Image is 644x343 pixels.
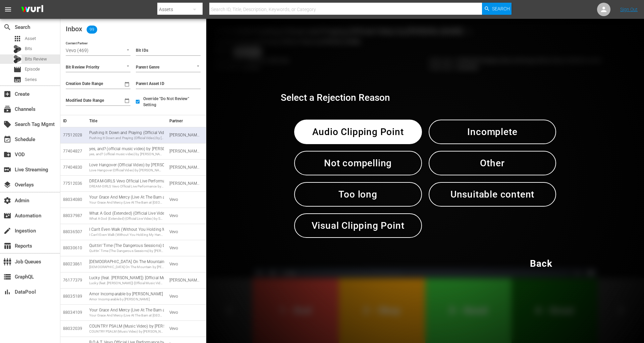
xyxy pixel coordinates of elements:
div: I Can't Even Walk (Without You Holding My Hand) (Live At Gaither Studios, Alexandria, IN, 2024) b... [89,227,164,237]
button: Visual Clipping Point [294,213,422,238]
span: Overlays [3,181,11,189]
div: [PERSON_NAME] Sales [169,132,201,138]
div: Lucky (feat. Remi Wolf) [Official Music Video] by Zedd [89,275,164,286]
span: Job Queues [3,258,11,266]
div: 77512028 [63,132,84,138]
span: Bits Review [25,56,47,62]
div: yes, and? (official music video) by [PERSON_NAME] [89,146,164,157]
div: Pushing It Down and Praying (Official Video) by [PERSON_NAME] [89,130,164,140]
th: Partner [167,115,206,127]
span: 99 [87,27,97,32]
span: Search Tag Mgmt [3,120,11,128]
div: Wurl Sales [169,165,201,170]
div: 77404827 [63,148,84,154]
div: Bits [13,45,21,53]
span: Admin [3,197,11,205]
div: DREAM-GIRLS Vevo Official Live Performance by [PERSON_NAME] [89,178,164,189]
div: I Can't Even Walk (Without You Holding My Hand) (Live At [PERSON_NAME][GEOGRAPHIC_DATA], [GEOGRAP... [89,232,164,237]
button: Open [125,63,131,69]
button: Incomplete [429,120,556,144]
div: Your Grace And Mercy (Live At The Barn at [GEOGRAPHIC_DATA], [GEOGRAPHIC_DATA], [GEOGRAPHIC_DATA]... [89,200,164,205]
button: Audio Clipping Point [294,120,422,144]
div: What A God (Extended) (Official Live Video) by SEU Worship, ONE HOUSE, Kenzie Walker, Chelsea Pla... [89,211,164,221]
input: Content Partner [66,47,112,55]
div: 88035189 [63,294,84,299]
div: DREAM-GIRLS Vevo Official Live Performance by [PERSON_NAME] [89,184,164,189]
span: Schedule [3,135,11,143]
span: Unsuitable content [446,186,539,203]
label: Content Partner [66,42,88,45]
div: Wurl Sales [169,181,201,186]
div: Vevo [169,213,201,219]
div: Bits Review [13,55,21,63]
th: Title [87,115,167,127]
span: Reports [3,242,11,250]
span: Audio Clipping Point [312,124,405,140]
div: Quittin’ Time (The Dangerous Sessions) by Morgan Wallen [89,243,164,253]
span: VOD [3,151,11,159]
div: 88030610 [63,245,84,251]
div: 88036507 [63,229,84,235]
div: Vevo [169,326,201,332]
div: 88037987 [63,213,84,219]
span: GraphQL [3,273,11,281]
button: Back [513,251,570,276]
div: Your Grace And Mercy (Live At The Barn at Sycamore Farms, Nashville, TN, 2024) by Gaither ft. Gai... [89,307,164,318]
span: Visual Clipping Point [312,217,405,234]
div: Your Grace And Mercy (Live At The Barn at [GEOGRAPHIC_DATA], [GEOGRAPHIC_DATA], [GEOGRAPHIC_DATA]... [89,313,164,318]
div: Vevo [169,229,201,235]
h2: Select a Rejection Reason [281,93,390,103]
span: Series [13,76,21,84]
div: What A God (Extended) (Official Live Video) by SEU Worship, ONE HOUSE, [PERSON_NAME], [PERSON_NAM... [89,216,164,221]
div: [PERSON_NAME] Sales [169,148,201,154]
div: COUNTRY PSALM (Music Video) by Brandon Lake [89,324,164,334]
img: ans4CAIJ8jUAAAAAAAAAAAAAAAAAAAAAAAAgQb4GAAAAAAAAAAAAAAAAAAAAAAAAJMjXAAAAAAAAAAAAAAAAAAAAAAAAgAT5G... [16,2,48,17]
span: Episode [13,66,21,74]
th: ID [60,115,87,127]
div: 88023861 [63,261,84,267]
span: Asset [25,35,36,42]
div: yes, and? (official music video) by [PERSON_NAME] [89,152,164,157]
span: Automation [3,212,11,220]
button: Search [482,3,512,15]
button: Not compelling [294,151,422,175]
span: Too long [312,186,405,203]
div: Lucky (feat. [PERSON_NAME]) [Official Music Video] by [PERSON_NAME] [89,281,164,286]
div: Vevo [169,261,201,267]
button: Too long [294,182,422,207]
h2: Inbox [66,24,99,35]
div: Vevo [169,245,201,251]
span: Series [25,76,37,83]
div: 76177379 [63,277,84,283]
div: Vevo [169,197,201,203]
div: COUNTRY PSALM (Music Video) by [PERSON_NAME] [89,329,164,334]
span: Episode [25,66,40,73]
div: Pushing It Down and Praying (Official Video) by [PERSON_NAME] [89,136,164,140]
div: Amor Incomparable by [PERSON_NAME] [89,297,164,302]
div: 77404830 [63,165,84,170]
span: menu [4,5,12,13]
div: Love Hangover (Official Video) by [PERSON_NAME] & [PERSON_NAME] [89,168,164,173]
button: Open [125,47,131,53]
div: Your Grace And Mercy (Live At The Barn at [GEOGRAPHIC_DATA], [GEOGRAPHIC_DATA], [GEOGRAPHIC_DATA]... [89,195,164,205]
div: 77512036 [63,181,84,186]
div: 88034109 [63,310,84,315]
span: Override "Do Not Review" Setting [143,96,195,108]
div: 88034080 [63,197,84,203]
div: [DEMOGRAPHIC_DATA] On The Mountain by [PERSON_NAME] [89,265,164,269]
span: Create [3,90,11,98]
div: Love Hangover (Official Video) by [PERSON_NAME] & [PERSON_NAME] [89,162,164,173]
span: Ingestion [3,227,11,235]
span: Other [446,155,539,171]
span: Not compelling [312,155,405,171]
span: Channels [3,105,11,113]
span: Incomplete [446,124,539,140]
span: Live Streaming [3,166,11,174]
div: Vevo [169,294,201,299]
span: Search [492,3,510,15]
button: Open [195,63,201,69]
div: God On The Mountain by Lynda Randle [89,259,164,269]
div: Quittin’ Time (The Dangerous Sessions) by [PERSON_NAME] [89,249,164,253]
div: Vevo [169,310,201,315]
span: Asset [13,35,21,43]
